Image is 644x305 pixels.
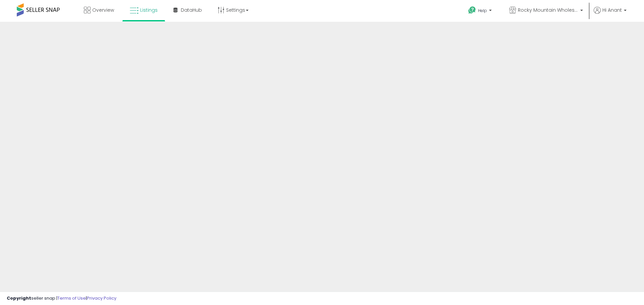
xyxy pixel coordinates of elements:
span: Listings [140,7,158,13]
span: DataHub [181,7,202,13]
a: Terms of Use [57,295,86,301]
div: seller snap | | [7,295,116,302]
span: Overview [92,7,114,13]
span: Help [478,8,487,13]
a: Help [463,1,498,22]
span: Hi Anant [602,7,622,13]
a: Privacy Policy [87,295,116,301]
i: Get Help [468,6,476,14]
a: Hi Anant [594,7,627,22]
strong: Copyright [7,295,31,301]
span: Rocky Mountain Wholesale [518,7,578,13]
